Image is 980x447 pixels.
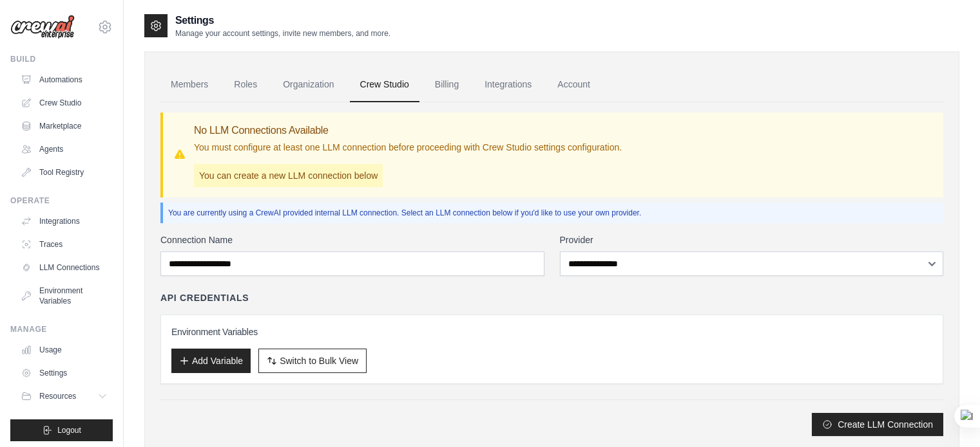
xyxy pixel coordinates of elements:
button: Switch to Bulk View [258,349,367,373]
a: Billing [425,68,469,102]
a: Account [547,68,600,102]
a: Crew Studio [350,68,419,102]
p: You can create a new LLM connection below [194,164,383,187]
a: Settings [15,363,113,383]
p: You must configure at least one LLM connection before proceeding with Crew Studio settings config... [194,141,622,154]
h3: Environment Variables [171,325,932,338]
h3: No LLM Connections Available [194,123,622,138]
a: Traces [15,234,113,255]
button: Logout [10,419,113,441]
a: Environment Variables [15,280,113,311]
h4: API Credentials [160,291,249,304]
button: Create LLM Connection [812,413,943,436]
div: Build [10,54,113,64]
a: LLM Connections [15,257,113,278]
span: Switch to Bulk View [280,354,358,367]
a: Automations [15,69,113,90]
div: Manage [10,324,113,334]
a: Usage [15,340,113,360]
a: Crew Studio [15,93,113,113]
h2: Settings [175,13,390,28]
button: Add Variable [171,349,251,373]
button: Resources [15,386,113,406]
label: Connection Name [160,233,544,246]
a: Tool Registry [15,162,113,183]
p: Manage your account settings, invite new members, and more. [175,28,390,39]
a: Agents [15,139,113,160]
img: Logo [10,15,75,39]
a: Integrations [474,68,542,102]
label: Provider [560,233,944,246]
span: Resources [39,391,76,401]
a: Roles [224,68,267,102]
div: Operate [10,196,113,206]
a: Marketplace [15,116,113,136]
a: Members [160,68,218,102]
a: Organization [273,68,344,102]
span: Logout [57,425,81,435]
p: You are currently using a CrewAI provided internal LLM connection. Select an LLM connection below... [168,208,938,218]
a: Integrations [15,211,113,232]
